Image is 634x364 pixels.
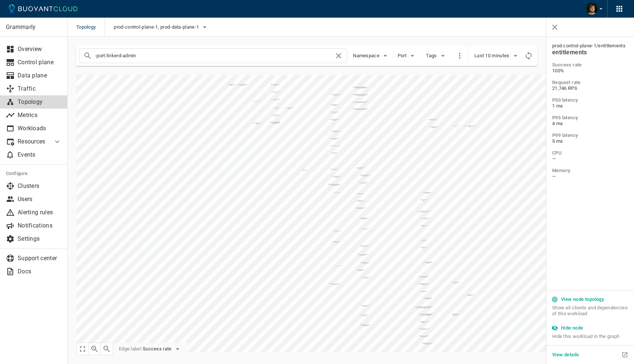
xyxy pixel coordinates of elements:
[549,351,582,358] a: View details
[552,150,628,156] h5: CPU
[586,3,598,15] img: Dima Shevchuk
[18,112,62,119] p: Metrics
[552,115,628,121] h5: P95 latency
[549,323,586,334] button: Hide node
[552,80,628,85] h5: Request rate
[561,296,604,302] h5: View node topology
[552,103,628,109] span: 1 ms
[114,24,200,30] span: prod-control-plane-1, prod-data-plane-1
[552,132,628,138] h5: P99 latency
[18,151,62,159] p: Events
[18,98,62,106] p: Topology
[18,72,62,79] p: Data plane
[552,121,628,127] span: 4 ms
[552,352,579,358] h5: View details
[552,138,628,144] span: 5 ms
[552,305,628,323] span: Show all clients and dependencies of this workload
[552,62,628,68] h5: Success rate
[552,174,628,179] span: —
[18,255,62,262] p: Support center
[18,182,62,190] p: Clusters
[18,125,62,132] p: Workloads
[552,156,628,162] span: —
[6,23,61,31] p: Grammarly
[114,22,209,33] button: prod-control-plane-1, prod-data-plane-1
[18,268,62,275] p: Docs
[552,97,628,103] h5: P50 latency
[76,18,105,37] span: Topology
[18,138,47,145] p: Resources
[552,168,628,174] h5: Memory
[552,43,628,49] span: prod-control-plane-1 / entitlements
[561,325,583,331] h5: Hide node
[552,85,628,91] span: 21,746 RPS
[18,59,62,66] p: Control plane
[552,334,628,339] span: Hide this workload in the graph
[18,45,62,53] p: Overview
[18,209,62,216] p: Alerting rules
[549,349,582,360] button: View details
[18,235,62,243] p: Settings
[18,222,62,229] p: Notifications
[18,196,62,203] p: Users
[549,294,607,305] button: View node topology
[6,171,62,176] h5: Configure
[18,85,62,92] p: Traffic
[552,49,628,56] h4: entitlements
[552,68,628,74] span: 100%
